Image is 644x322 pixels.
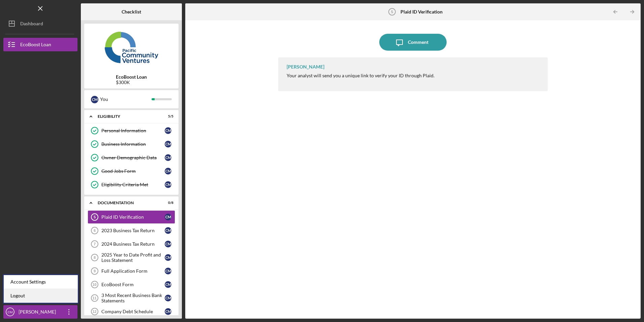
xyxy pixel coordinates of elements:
div: C M [165,127,171,134]
div: C M [165,241,171,247]
a: 5Plaid ID VerificationCM [88,210,175,224]
div: Eligibility Criteria Met [101,182,165,187]
b: Plaid ID Verification [400,9,443,15]
div: 2024 Business Tax Return [101,241,165,247]
div: Business Information [101,141,165,147]
div: Account Settings [4,275,78,289]
button: Comment [379,34,447,51]
div: C M [165,168,171,175]
div: C M [165,268,171,274]
div: Your analyst will send you a unique link to verify your ID through Plaid. [287,73,434,78]
a: Owner Demographic DataCM [88,151,175,164]
div: C M [165,281,171,288]
div: Company Debt Schedule [101,309,165,314]
div: $300K [116,80,147,85]
div: Eligibility [98,114,157,118]
button: Dashboard [3,17,77,30]
tspan: 5 [391,10,393,14]
tspan: 7 [94,242,96,246]
a: 82025 Year to Date Profit and Loss StatementCM [88,251,175,264]
div: C M [165,295,171,301]
div: C M [165,214,171,220]
div: [PERSON_NAME] [287,64,324,70]
img: Product logo [84,27,179,68]
div: You [100,93,152,105]
div: C M [165,227,171,234]
div: Documentation [98,201,157,205]
a: 9Full Application FormCM [88,264,175,278]
div: Comment [408,34,428,51]
div: EcoBoost Loan [20,38,51,53]
a: Eligibility Criteria MetCM [88,178,175,191]
div: Plaid ID Verification [101,214,165,220]
div: C M [165,181,171,188]
div: Personal Information [101,128,165,133]
b: Checklist [122,9,141,15]
div: 2025 Year to Date Profit and Loss Statement [101,252,165,263]
a: 62023 Business Tax ReturnCM [88,224,175,237]
div: 5 / 5 [161,114,173,118]
div: Dashboard [20,17,43,32]
a: Personal InformationCM [88,124,175,137]
tspan: 5 [94,215,96,219]
a: Logout [4,289,78,303]
a: 12Company Debt ScheduleCM [88,305,175,318]
div: Owner Demographic Data [101,155,165,160]
div: Good Jobs Form [101,168,165,174]
div: 3 Most Recent Business Bank Statements [101,293,165,303]
div: C M [91,96,98,103]
tspan: 9 [94,269,96,273]
div: C M [165,254,171,261]
div: C M [165,154,171,161]
text: CM [8,310,13,314]
a: 10EcoBoost FormCM [88,278,175,291]
div: 2023 Business Tax Return [101,228,165,233]
div: 0 / 8 [161,201,173,205]
div: C M [165,141,171,147]
a: Good Jobs FormCM [88,164,175,178]
div: Full Application Form [101,268,165,274]
button: CM[PERSON_NAME] [3,305,77,319]
tspan: 12 [92,310,96,314]
tspan: 8 [94,256,96,260]
b: EcoBoost Loan [116,74,147,80]
div: [PERSON_NAME] [17,305,61,320]
div: EcoBoost Form [101,282,165,287]
a: 113 Most Recent Business Bank StatementsCM [88,291,175,305]
tspan: 11 [92,296,96,300]
div: C M [165,308,171,315]
tspan: 6 [94,229,96,233]
a: Business InformationCM [88,137,175,151]
button: EcoBoost Loan [3,38,77,51]
a: 72024 Business Tax ReturnCM [88,237,175,251]
tspan: 10 [92,283,96,287]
